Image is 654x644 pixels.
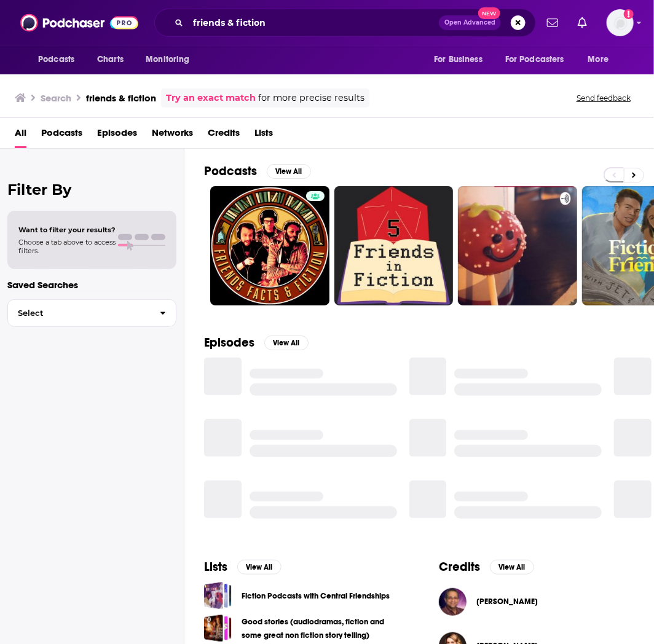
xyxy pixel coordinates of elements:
button: View All [237,560,282,575]
a: Good stories (audiodramas, fiction and some great non fiction story telling) [204,615,232,642]
a: Podcasts [41,123,82,148]
a: Charts [89,48,131,71]
span: Monitoring [146,51,189,68]
h2: Credits [439,559,480,575]
a: Good stories (audiodramas, fiction and some great non fiction story telling) [242,615,400,642]
h2: Filter By [7,181,176,198]
button: Open AdvancedNew [439,15,501,30]
button: open menu [580,48,624,71]
button: open menu [497,48,582,71]
button: View All [490,560,534,575]
p: Saved Searches [7,279,176,291]
span: Podcasts [38,51,74,68]
a: Try an exact match [166,91,256,105]
a: Show notifications dropdown [542,12,563,33]
span: For Podcasters [505,51,564,68]
h2: Podcasts [204,163,257,179]
button: View All [264,336,309,350]
span: Charts [97,51,124,68]
button: Send feedback [573,93,634,103]
button: open menu [30,48,90,71]
img: Robert Bernard [439,588,467,616]
img: Podchaser - Follow, Share and Rate Podcasts [20,11,138,34]
a: All [15,123,26,148]
h3: friends & fiction [86,92,156,104]
button: Robert BernardRobert Bernard [439,582,634,621]
span: New [478,7,500,19]
div: Search podcasts, credits, & more... [154,9,536,37]
span: For Business [434,51,483,68]
a: EpisodesView All [204,335,309,350]
a: Fiction Podcasts with Central Friendships [242,589,390,603]
h2: Episodes [204,335,254,350]
img: User Profile [607,9,634,36]
span: Select [8,309,150,317]
a: Robert Bernard [476,597,538,607]
button: open menu [137,48,205,71]
svg: Add a profile image [624,9,634,19]
a: Show notifications dropdown [573,12,592,33]
a: Fiction Podcasts with Central Friendships [204,582,232,610]
button: Select [7,299,176,327]
h2: Lists [204,559,227,575]
span: Open Advanced [444,20,495,26]
span: More [588,51,609,68]
a: Networks [152,123,193,148]
a: PodcastsView All [204,163,311,179]
a: ListsView All [204,559,282,575]
input: Search podcasts, credits, & more... [188,13,439,33]
h3: Search [41,92,71,104]
span: Choose a tab above to access filters. [18,238,116,255]
a: Credits [208,123,240,148]
span: [PERSON_NAME] [476,597,538,607]
a: Episodes [97,123,137,148]
button: Show profile menu [607,9,634,36]
span: Want to filter your results? [18,226,116,234]
a: Lists [254,123,273,148]
span: Logged in as hmill [607,9,634,36]
span: for more precise results [258,91,364,105]
button: View All [267,164,311,179]
button: open menu [425,48,498,71]
a: CreditsView All [439,559,534,575]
